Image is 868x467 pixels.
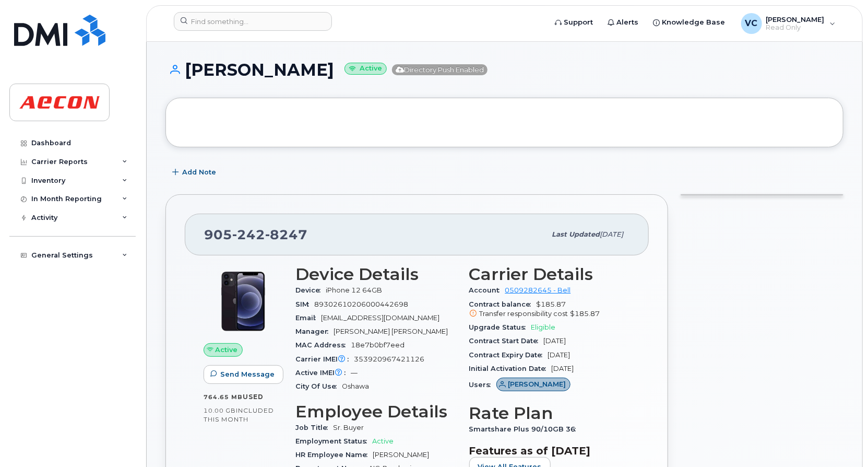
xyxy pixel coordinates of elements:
span: [PERSON_NAME] [508,379,566,389]
span: used [243,393,264,401]
span: Contract balance [469,300,537,308]
span: Users [469,381,496,389]
span: [DATE] [548,351,570,359]
button: Add Note [165,163,225,182]
span: 10.00 GB [204,407,236,414]
span: Active [372,437,394,445]
span: HR Employee Name [295,451,373,459]
span: Account [469,286,505,294]
span: [EMAIL_ADDRESS][DOMAIN_NAME] [321,314,439,322]
span: $185.87 [469,300,631,319]
h3: Carrier Details [469,265,631,284]
a: 0509282645 - Bell [505,286,571,294]
span: 905 [204,227,307,242]
span: 89302610206000442698 [314,300,408,308]
span: Carrier IMEI [295,355,354,363]
span: 353920967421126 [354,355,424,363]
span: Eligible [531,323,556,331]
span: Employment Status [295,437,372,445]
span: iPhone 12 64GB [326,286,382,294]
h3: Employee Details [295,402,457,421]
span: Directory Push Enabled [392,64,487,75]
span: Sr. Buyer [333,424,364,431]
button: Send Message [204,365,283,384]
span: [PERSON_NAME] [PERSON_NAME] [334,328,448,335]
span: Smartshare Plus 90/10GB 36 [469,425,581,433]
span: — [351,369,358,377]
img: iPhone_12.jpg [212,270,275,333]
span: Upgrade Status [469,323,531,331]
span: Oshawa [342,382,369,390]
span: 8247 [265,227,307,242]
h3: Rate Plan [469,404,631,423]
span: included this month [204,406,274,424]
a: [PERSON_NAME] [496,381,571,389]
span: Email [295,314,321,322]
span: Active [216,345,238,355]
span: Manager [295,328,334,335]
span: [DATE] [544,337,566,345]
span: Add Note [182,167,216,177]
span: Initial Activation Date [469,365,552,372]
span: Transfer responsibility cost [480,310,568,318]
span: Job Title [295,424,333,431]
span: [PERSON_NAME] [373,451,429,459]
span: 764.65 MB [204,393,243,401]
span: Last updated [552,230,600,238]
span: MAC Address [295,341,351,349]
span: 18e7b0bf7eed [351,341,405,349]
h1: [PERSON_NAME] [165,61,843,79]
span: Contract Expiry Date [469,351,548,359]
span: Send Message [220,369,275,379]
span: City Of Use [295,382,342,390]
h3: Features as of [DATE] [469,445,631,457]
span: [DATE] [600,230,623,238]
span: SIM [295,300,314,308]
span: Device [295,286,326,294]
span: Contract Start Date [469,337,544,345]
small: Active [344,63,387,75]
span: [DATE] [552,365,574,372]
span: Active IMEI [295,369,351,377]
span: $185.87 [570,310,600,318]
span: 242 [232,227,265,242]
h3: Device Details [295,265,457,284]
